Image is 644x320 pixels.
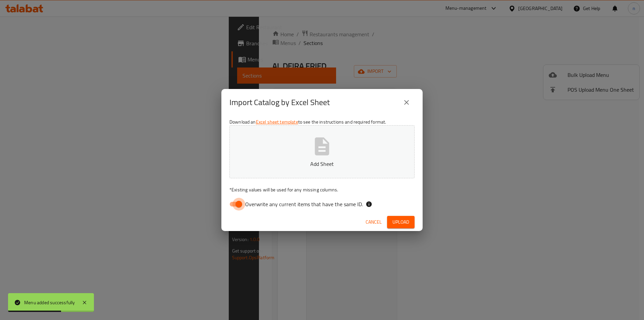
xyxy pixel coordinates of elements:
[387,216,415,228] button: Upload
[366,218,382,226] span: Cancel
[366,201,372,208] svg: If the overwrite option isn't selected, then the items that match an existing ID will be ignored ...
[256,118,298,126] a: Excel sheet template
[245,200,363,208] span: Overwrite any current items that have the same ID.
[229,125,415,178] button: Add Sheet
[240,160,404,168] p: Add Sheet
[221,116,423,213] div: Download an to see the instructions and required format.
[398,94,415,110] button: close
[363,216,384,228] button: Cancel
[229,97,330,108] h2: Import Catalog by Excel Sheet
[24,299,75,306] div: Menu added successfully
[229,186,415,193] p: Existing values will be used for any missing columns.
[392,218,409,226] span: Upload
